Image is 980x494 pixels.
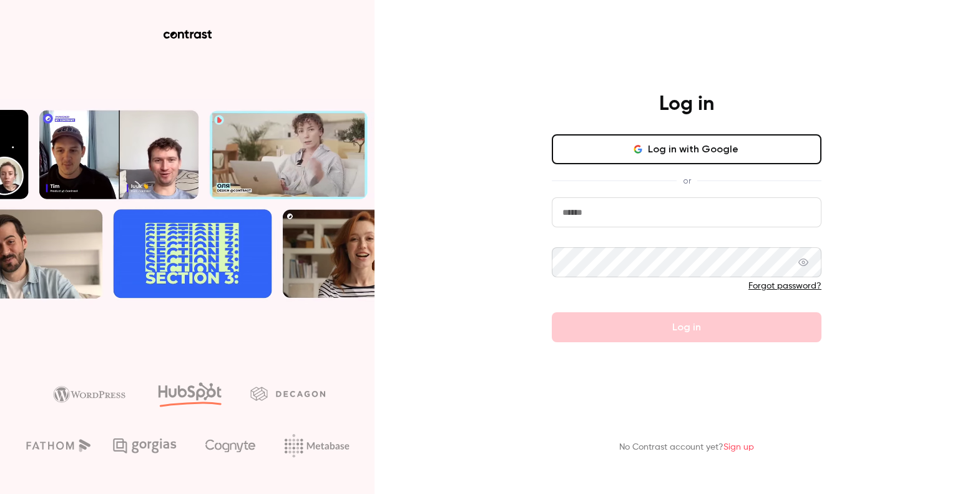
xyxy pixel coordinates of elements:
[619,441,754,454] p: No Contrast account yet?
[748,282,821,290] a: Forgot password?
[659,92,714,117] h4: Log in
[552,134,821,164] button: Log in with Google
[723,443,754,452] a: Sign up
[250,387,325,400] img: decagon
[677,174,697,187] span: or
